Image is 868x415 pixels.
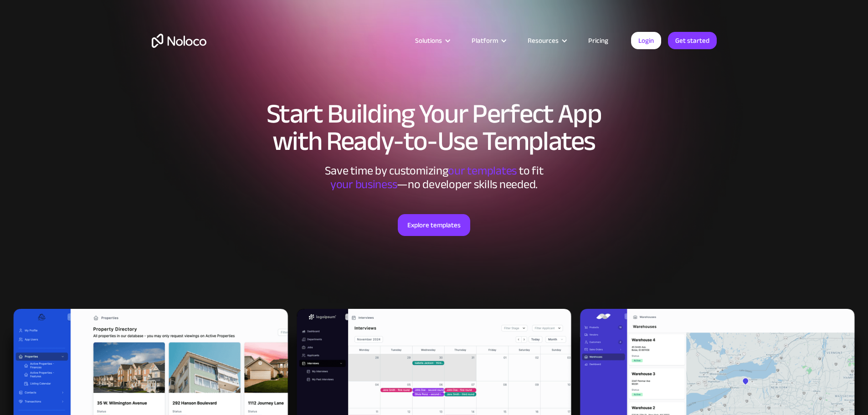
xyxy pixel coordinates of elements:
a: Login [631,32,661,49]
div: Resources [528,35,559,46]
a: Pricing [577,35,620,46]
h1: Start Building Your Perfect App with Ready-to-Use Templates [152,100,717,155]
div: Resources [516,35,577,46]
span: your business [330,173,397,195]
div: Solutions [415,35,442,46]
a: home [152,34,206,48]
div: Solutions [404,35,460,46]
div: Platform [472,35,498,46]
a: Explore templates [398,214,470,236]
a: Get started [668,32,717,49]
span: our templates [448,159,517,182]
div: Save time by customizing to fit ‍ —no developer skills needed. [298,164,571,191]
div: Platform [460,35,516,46]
